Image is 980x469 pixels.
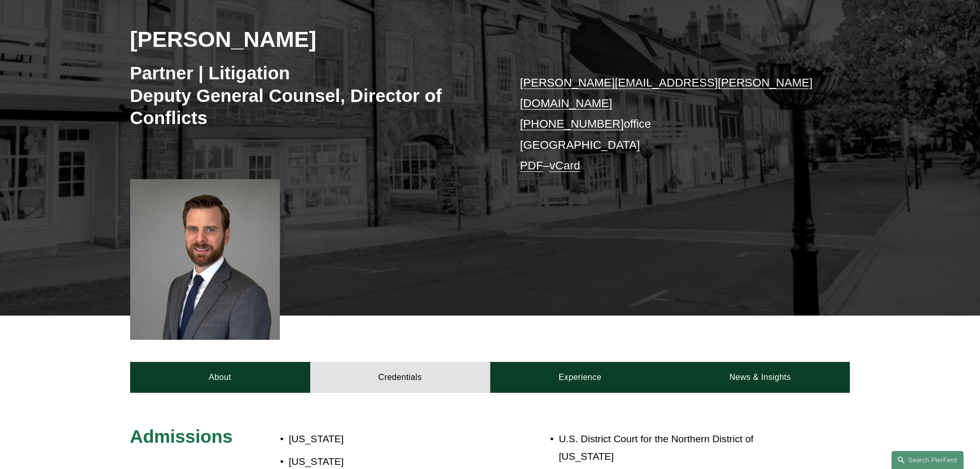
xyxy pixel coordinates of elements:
[130,62,490,129] h3: Partner | Litigation Deputy General Counsel, Director of Conflicts
[130,362,310,393] a: About
[130,26,490,53] h2: [PERSON_NAME]
[520,73,820,177] p: office [GEOGRAPHIC_DATA] –
[892,451,964,469] a: Search this site
[130,426,233,446] span: Admissions
[289,430,490,448] p: [US_STATE]
[310,362,490,393] a: Credentials
[549,159,580,172] a: vCard
[520,76,813,110] a: [PERSON_NAME][EMAIL_ADDRESS][PERSON_NAME][DOMAIN_NAME]
[559,430,790,466] p: U.S. District Court for the Northern District of [US_STATE]
[670,362,850,393] a: News & Insights
[520,117,624,130] a: [PHONE_NUMBER]
[520,159,543,172] a: PDF
[490,362,670,393] a: Experience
